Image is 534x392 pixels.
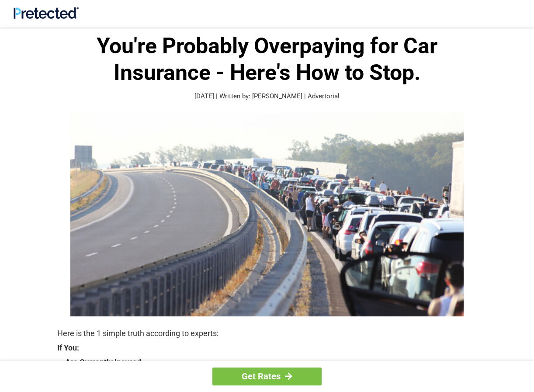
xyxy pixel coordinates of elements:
[212,368,322,385] a: Get Rates
[65,356,477,368] strong: Are Currently Insured
[57,327,477,340] p: Here is the 1 simple truth according to experts:
[57,344,477,352] strong: If You:
[14,7,79,19] img: Site Logo
[57,33,477,86] h1: You're Probably Overpaying for Car Insurance - Here's How to Stop.
[14,12,79,21] a: Site Logo
[57,91,477,101] p: [DATE] | Written by: [PERSON_NAME] | Advertorial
